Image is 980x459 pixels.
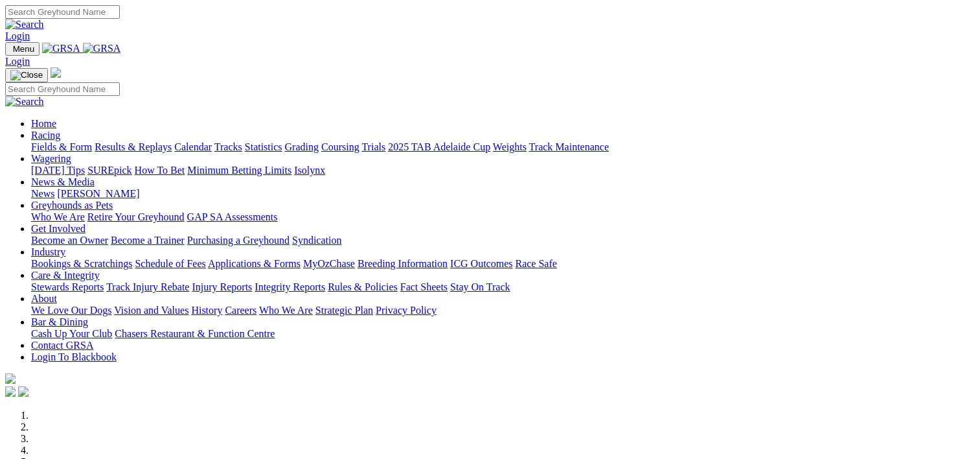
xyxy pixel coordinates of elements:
[31,281,975,293] div: Care & Integrity
[114,305,188,316] a: Vision and Values
[187,211,278,222] a: GAP SA Assessments
[31,141,92,152] a: Fields & Form
[31,293,57,304] a: About
[315,305,373,316] a: Strategic Plan
[51,67,61,78] img: logo-grsa-white.png
[31,223,85,234] a: Get Involved
[31,328,975,340] div: Bar & Dining
[303,258,355,269] a: MyOzChase
[5,5,120,19] input: Search
[31,165,85,176] a: [DATE] Tips
[31,188,975,200] div: News & Media
[388,141,490,152] a: 2025 TAB Adelaide Cup
[87,211,185,222] a: Retire Your Greyhound
[31,130,60,141] a: Racing
[87,165,131,176] a: SUREpick
[31,258,132,269] a: Bookings & Scratchings
[57,188,139,199] a: [PERSON_NAME]
[450,258,512,269] a: ICG Outcomes
[18,386,28,397] img: twitter.svg
[493,141,527,152] a: Weights
[225,305,256,316] a: Careers
[259,305,313,316] a: Who We Are
[191,305,222,316] a: History
[31,316,88,327] a: Bar & Dining
[135,258,205,269] a: Schedule of Fees
[31,235,975,246] div: Get Involved
[255,281,325,292] a: Integrity Reports
[31,328,112,339] a: Cash Up Your Club
[31,165,975,176] div: Wagering
[31,270,100,281] a: Care & Integrity
[13,44,34,54] span: Menu
[115,328,275,339] a: Chasers Restaurant & Function Centre
[5,96,44,108] img: Search
[31,176,95,187] a: News & Media
[31,141,975,153] div: Racing
[400,281,448,292] a: Fact Sheets
[361,141,385,152] a: Trials
[192,281,252,292] a: Injury Reports
[321,141,359,152] a: Coursing
[5,386,16,397] img: facebook.svg
[376,305,437,316] a: Privacy Policy
[31,235,108,246] a: Become an Owner
[31,153,71,164] a: Wagering
[31,246,65,257] a: Industry
[31,281,104,292] a: Stewards Reports
[174,141,212,152] a: Calendar
[31,305,975,316] div: About
[292,235,341,246] a: Syndication
[5,19,44,30] img: Search
[31,118,56,129] a: Home
[31,305,111,316] a: We Love Our Dogs
[106,281,189,292] a: Track Injury Rebate
[5,42,40,56] button: Toggle navigation
[5,82,120,96] input: Search
[515,258,556,269] a: Race Safe
[245,141,282,152] a: Statistics
[5,56,30,67] a: Login
[529,141,609,152] a: Track Maintenance
[31,211,975,223] div: Greyhounds as Pets
[111,235,185,246] a: Become a Trainer
[42,43,80,54] img: GRSA
[10,70,43,80] img: Close
[294,165,325,176] a: Isolynx
[208,258,301,269] a: Applications & Forms
[95,141,172,152] a: Results & Replays
[31,351,117,362] a: Login To Blackbook
[328,281,398,292] a: Rules & Policies
[31,211,85,222] a: Who We Are
[358,258,448,269] a: Breeding Information
[31,188,54,199] a: News
[214,141,242,152] a: Tracks
[31,200,113,211] a: Greyhounds as Pets
[31,340,93,351] a: Contact GRSA
[5,68,48,82] button: Toggle navigation
[187,165,291,176] a: Minimum Betting Limits
[5,30,30,41] a: Login
[450,281,510,292] a: Stay On Track
[187,235,290,246] a: Purchasing a Greyhound
[285,141,319,152] a: Grading
[83,43,121,54] img: GRSA
[31,258,975,270] div: Industry
[5,373,16,384] img: logo-grsa-white.png
[135,165,185,176] a: How To Bet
